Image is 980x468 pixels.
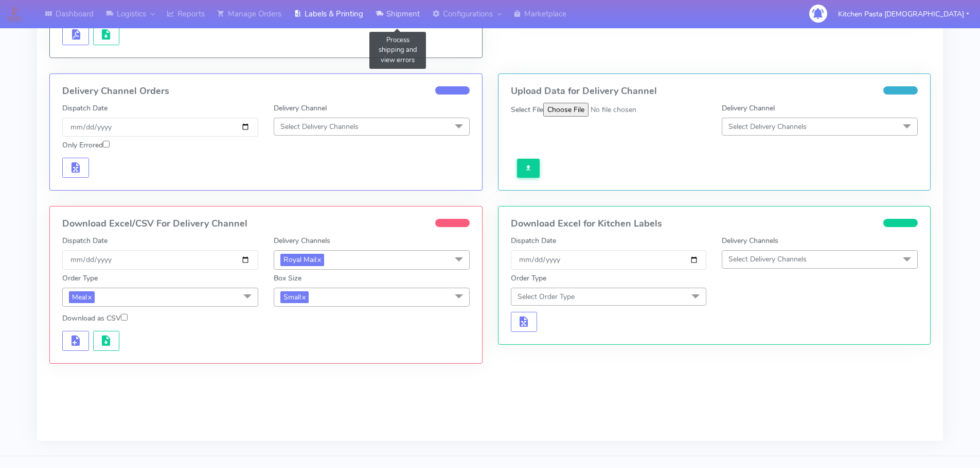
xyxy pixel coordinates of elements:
[274,103,327,114] label: Delivery Channel
[511,86,918,97] h4: Upload Data for Delivery Channel
[62,103,108,114] label: Dispatch Date
[62,140,110,151] label: Only Errored
[87,291,92,302] a: x
[274,235,330,246] label: Delivery Channels
[280,122,359,132] span: Select Delivery Channels
[511,104,543,115] label: Select File
[62,86,470,97] h4: Delivery Channel Orders
[301,291,306,302] a: x
[62,235,108,246] label: Dispatch Date
[518,292,575,302] span: Select Order Type
[511,219,918,229] h4: Download Excel for Kitchen Labels
[511,273,546,284] label: Order Type
[62,219,470,229] h4: Download Excel/CSV For Delivery Channel
[62,273,98,284] label: Order Type
[830,4,977,25] button: Kitchen Pasta [DEMOGRAPHIC_DATA]
[722,235,778,246] label: Delivery Channels
[62,313,128,324] label: Download as CSV
[316,254,321,265] a: x
[722,103,775,114] label: Delivery Channel
[728,254,807,264] span: Select Delivery Channels
[511,235,556,246] label: Dispatch Date
[69,291,95,303] span: Meal
[103,141,110,147] input: Only Errored
[728,122,807,132] span: Select Delivery Channels
[280,291,309,303] span: Small
[121,314,128,321] input: Download as CSV
[280,254,324,266] span: Royal Mail
[274,273,301,284] label: Box Size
